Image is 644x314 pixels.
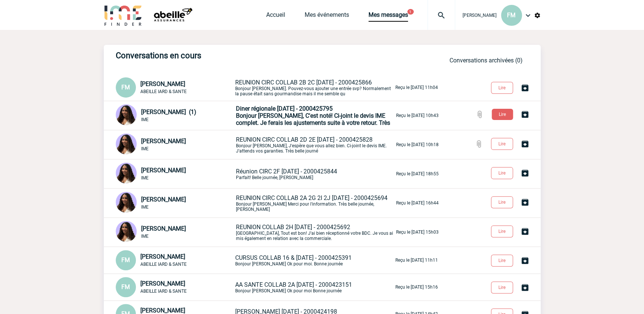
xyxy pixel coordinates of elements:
img: Archiver la conversation [520,256,529,265]
a: FM [PERSON_NAME] ABEILLE IARD & SANTE AA SANTE COLLAB 2A [DATE] - 2000423151Bonjour [PERSON_NAME]... [116,283,438,290]
a: Lire [485,227,520,234]
p: Reçu le [DATE] 11h04 [395,85,438,90]
a: [PERSON_NAME] IME Réunion CIRC 2F [DATE] - 2000425844Parfait! Belle journée, [PERSON_NAME] Reçu l... [116,170,439,177]
p: Parfait! Belle journée, [PERSON_NAME] [236,168,395,180]
a: [PERSON_NAME] IME REUNION CIRC COLLAB 2D 2E [DATE] - 2000425828Bonjour [PERSON_NAME], J'espère qu... [116,141,439,148]
p: [GEOGRAPHIC_DATA], Tout est bon! J'ai bien réceptionné votre BDC. Je vous ai mis également en rel... [236,224,395,241]
img: Archiver la conversation [520,283,529,292]
a: Mes messages [368,11,408,22]
a: Accueil [266,11,285,22]
button: 1 [407,9,414,15]
div: Conversation privée : Client - Agence [116,104,234,127]
span: [PERSON_NAME] [140,307,185,314]
span: FM [121,84,130,91]
span: [PERSON_NAME] [141,196,186,203]
span: [PERSON_NAME] [141,167,186,174]
span: Bonjour [PERSON_NAME], C'est noté! Ci-joint le devis IME complet. Je ferais les ajustements suite... [236,112,390,126]
span: AA SANTE COLLAB 2A [DATE] - 2000423151 [235,281,352,288]
a: [PERSON_NAME] (1) IME Diner régionale [DATE] - 2000425795Bonjour [PERSON_NAME], C'est noté! Ci-jo... [116,111,439,118]
span: Réunion CIRC 2F [DATE] - 2000425844 [236,168,337,175]
p: Bonjour [PERSON_NAME] Ok pour moi. Bonne journée [235,254,394,267]
div: Conversation privée : Client - Agence [116,192,234,214]
a: [PERSON_NAME] IME REUNION COLLAB 2H [DATE] - 2000425692[GEOGRAPHIC_DATA], Tout est bon! J'ai bien... [116,228,439,235]
span: [PERSON_NAME] [140,280,185,287]
a: Conversations archivées (0) [449,57,523,64]
div: Conversation privée : Client - Agence [116,221,234,243]
p: Reçu le [DATE] 10h43 [396,113,439,118]
a: Lire [485,169,520,176]
button: Lire [491,255,513,267]
button: Lire [491,225,513,237]
img: 131234-0.jpg [116,221,137,242]
a: Mes événements [305,11,349,22]
img: 131234-0.jpg [116,104,137,125]
span: REUNION CIRC COLLAB 2A 2G 2I 2J [DATE] - 2000425694 [236,194,388,201]
span: CURSUS COLLAB 16 & [DATE] - 2000425391 [235,254,352,261]
button: Lire [491,138,513,150]
a: Lire [485,140,520,147]
a: [PERSON_NAME] IME REUNION CIRC COLLAB 2A 2G 2I 2J [DATE] - 2000425694Bonjour [PERSON_NAME] Merci ... [116,199,439,206]
p: Reçu le [DATE] 10h18 [396,142,439,147]
p: Bonjour [PERSON_NAME] Ok pour moi Bonne journée [235,281,394,293]
div: Conversation privée : Client - Agence [116,133,234,156]
p: Reçu le [DATE] 16h44 [396,200,439,206]
div: Conversation privée : Client - Agence [116,250,234,270]
a: Lire [485,283,520,290]
span: [PERSON_NAME] [141,225,186,232]
img: IME-Finder [104,4,143,26]
h3: Conversations en cours [116,51,340,60]
a: Lire [485,256,520,264]
img: 131234-0.jpg [116,163,137,184]
p: Reçu le [DATE] 15h16 [395,284,438,290]
img: Archiver la conversation [520,227,529,236]
span: [PERSON_NAME] [140,80,185,87]
a: Lire [485,84,520,91]
img: Archiver la conversation [520,139,529,148]
span: FM [507,12,516,19]
img: Archiver la conversation [520,83,529,92]
img: Archiver la conversation [520,110,529,119]
a: Lire [486,110,520,117]
span: ABEILLE IARD & SANTE [140,89,187,94]
span: [PERSON_NAME] [463,13,497,18]
span: Diner régionale [DATE] - 2000425795 [236,105,333,112]
a: FM [PERSON_NAME] ABEILLE IARD & SANTE CURSUS COLLAB 16 & [DATE] - 2000425391Bonjour [PERSON_NAME]... [116,256,438,263]
span: IME [141,204,149,210]
div: Conversation privée : Client - Agence [116,77,234,98]
button: Lire [491,167,513,179]
p: Bonjour [PERSON_NAME] Merci pour l'information. Très belle journée, [PERSON_NAME] [236,194,395,212]
img: 131234-0.jpg [116,133,137,154]
img: 131234-0.jpg [116,192,137,213]
button: Lire [491,281,513,293]
img: Archiver la conversation [520,169,529,178]
span: REUNION CIRC COLLAB 2B 2C [DATE] - 2000425866 [235,79,372,86]
button: Lire [491,82,513,94]
span: FM [121,283,130,290]
p: Reçu le [DATE] 15h03 [396,230,439,235]
span: [PERSON_NAME] [140,253,185,260]
span: IME [141,234,149,239]
span: REUNION CIRC COLLAB 2D 2E [DATE] - 2000425828 [236,136,373,143]
span: IME [141,117,149,122]
div: Conversation privée : Client - Agence [116,277,234,297]
span: FM [121,256,130,264]
span: REUNION COLLAB 2H [DATE] - 2000425692 [236,224,350,231]
p: Bonjour [PERSON_NAME], J'espère que vous allez bien. Ci-joint le devis IME. J'attends vos garanti... [236,136,395,154]
span: IME [141,175,149,181]
a: Lire [485,198,520,205]
p: Bonjour [PERSON_NAME]. Pouvez-vous ajouter une entrée svp? Normalement la pause était sans gourma... [235,79,394,96]
button: Lire [491,196,513,208]
button: Lire [492,109,513,120]
span: IME [141,146,149,151]
span: [PERSON_NAME] (1) [141,108,196,116]
img: Archiver la conversation [520,198,529,207]
p: Reçu le [DATE] 18h55 [396,171,439,176]
p: Reçu le [DATE] 11h11 [395,258,438,263]
div: Conversation privée : Client - Agence [116,163,234,185]
a: FM [PERSON_NAME] ABEILLE IARD & SANTE REUNION CIRC COLLAB 2B 2C [DATE] - 2000425866Bonjour [PERSO... [116,83,438,90]
span: [PERSON_NAME] [141,138,186,145]
span: ABEILLE IARD & SANTE [140,289,187,294]
span: ABEILLE IARD & SANTE [140,262,187,267]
